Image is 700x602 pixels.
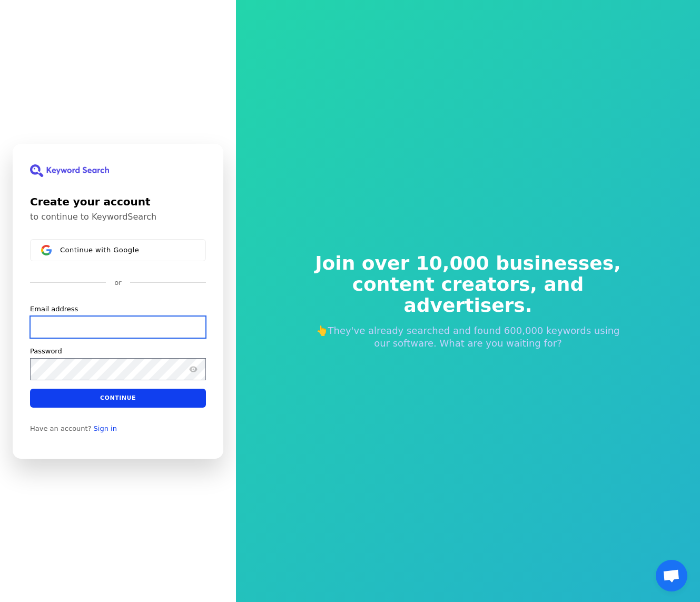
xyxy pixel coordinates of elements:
img: Sign in with Google [41,245,52,255]
label: Email address [30,304,78,313]
label: Password [30,346,62,356]
button: Continue [30,388,206,407]
span: Continue with Google [60,245,139,254]
p: or [114,278,121,288]
p: to continue to KeywordSearch [30,212,206,222]
button: Show password [187,362,200,375]
span: content creators, and advertisers. [308,274,628,316]
span: Join over 10,000 businesses, [308,253,628,274]
p: 👆They've already searched and found 600,000 keywords using our software. What are you waiting for? [308,324,628,350]
div: 开放式聊天 [656,560,687,591]
img: KeywordSearch [30,164,109,177]
h1: Create your account [30,194,206,210]
a: Sign in [94,424,117,432]
span: Have an account? [30,424,92,432]
button: Sign in with GoogleContinue with Google [30,239,206,261]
